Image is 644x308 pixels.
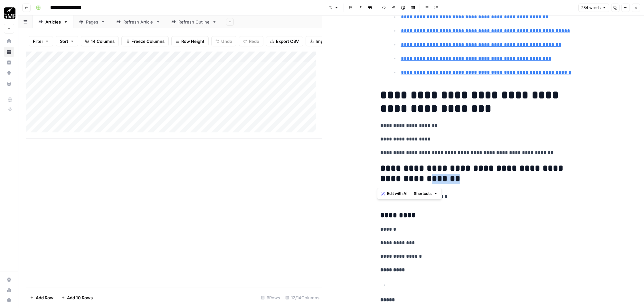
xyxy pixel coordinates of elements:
[86,19,98,25] div: Pages
[67,294,93,301] span: Add 10 Rows
[4,5,14,21] button: Workspace: Growth Marketing Pro
[266,36,303,46] button: Export CSV
[4,7,15,19] img: Growth Marketing Pro Logo
[33,38,43,44] span: Filter
[4,285,14,295] a: Usage
[379,189,410,198] button: Edit with AI
[316,38,339,44] span: Import CSV
[45,19,61,25] div: Articles
[4,295,14,305] button: Help + Support
[211,36,236,46] button: Undo
[258,293,283,303] div: 6 Rows
[4,68,14,78] a: Opportunities
[276,38,299,44] span: Export CSV
[121,36,169,46] button: Freeze Columns
[411,189,440,198] button: Shortcuts
[221,38,232,44] span: Undo
[4,57,14,68] a: Insights
[181,38,204,44] span: Row Height
[29,36,53,46] button: Filter
[239,36,263,46] button: Redo
[91,38,115,44] span: 14 Columns
[33,15,73,28] a: Articles
[178,19,210,25] div: Refresh Outline
[578,4,609,12] button: 284 words
[387,191,407,197] span: Edit with AI
[26,293,57,303] button: Add Row
[4,79,14,89] a: Your Data
[81,36,119,46] button: 14 Columns
[4,47,14,57] a: Browse
[306,36,343,46] button: Import CSV
[131,38,165,44] span: Freeze Columns
[4,274,14,285] a: Settings
[414,191,432,197] span: Shortcuts
[111,15,166,28] a: Refresh Article
[73,15,111,28] a: Pages
[123,19,153,25] div: Refresh Article
[166,15,222,28] a: Refresh Outline
[57,293,97,303] button: Add 10 Rows
[283,293,322,303] div: 12/14 Columns
[4,36,14,46] a: Home
[56,36,78,46] button: Sort
[36,294,53,301] span: Add Row
[171,36,209,46] button: Row Height
[60,38,68,44] span: Sort
[581,5,601,11] span: 284 words
[249,38,259,44] span: Redo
